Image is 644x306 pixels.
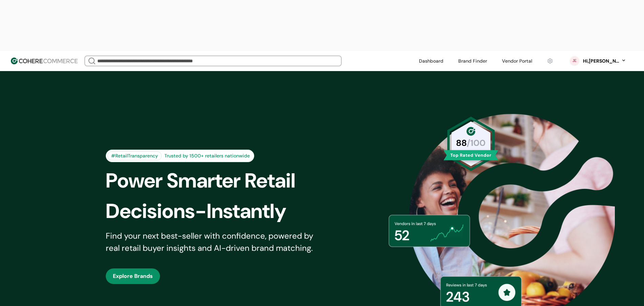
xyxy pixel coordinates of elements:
img: Cohere Logo [11,58,78,64]
div: Decisions-Instantly [106,196,334,226]
div: Power Smarter Retail [106,166,334,196]
div: Hi, [PERSON_NAME] [582,58,620,65]
div: Trusted by 1500+ retailers nationwide [162,152,253,159]
div: #RetailTransparency [107,151,162,160]
button: Hi,[PERSON_NAME] [582,58,626,65]
svg: 0 percent [569,56,580,66]
div: Find your next best-seller with confidence, powered by real retail buyer insights and AI-driven b... [106,230,322,254]
button: Explore Brands [106,268,160,284]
